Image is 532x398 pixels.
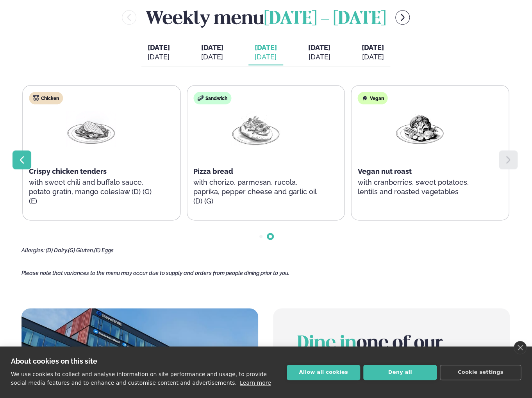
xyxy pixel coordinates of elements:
h2: one of our locations [297,332,486,376]
span: Crispy chicken tenders [29,167,107,175]
button: [DATE] [DATE] [355,40,390,66]
span: [DATE] [148,43,170,52]
strong: About cookies on this site [11,357,97,365]
img: sandwich-new-16px.svg [197,95,204,101]
button: menu-btn-left [122,10,136,25]
img: chicken.svg [33,95,39,101]
img: Vegan.svg [362,95,368,101]
div: [DATE] [362,52,384,62]
button: [DATE] [DATE] [195,40,230,66]
div: [DATE] [148,52,170,62]
button: Deny all [363,365,437,380]
div: [DATE] [255,52,277,62]
p: We use cookies to collect and analyse information on site performance and usage, to provide socia... [11,371,267,386]
p: with cranberries, sweet potatoes, lentils and roasted vegetables [358,178,482,196]
span: Vegan nut roast [358,167,412,175]
button: Allow all cookies [287,365,360,380]
div: Sandwich [193,92,231,104]
button: Cookie settings [440,365,521,380]
img: Vegan.png [395,111,445,147]
button: menu-btn-right [395,10,410,25]
span: [DATE] [255,43,277,52]
p: with chorizo, parmesan, rucola, paprika, pepper cheese and garlic oil (D) (G) [193,178,318,206]
span: Dine in [297,335,357,352]
span: [DATE] [201,43,223,52]
span: [DATE] [362,43,384,52]
span: (E) Eggs [94,247,114,253]
span: [DATE] [308,43,330,52]
span: [DATE] - [DATE] [264,11,386,28]
span: Go to slide 2 [269,235,272,238]
div: Chicken [29,92,63,104]
img: Pizza-Bread.png [230,111,280,147]
span: (G) Gluten, [68,247,94,253]
p: with sweet chili and buffalo sauce, potato gratin, mango coleslaw (D) (G) (E) [29,178,153,206]
div: [DATE] [201,52,223,62]
div: [DATE] [308,52,330,62]
button: [DATE] [DATE] [248,40,283,66]
span: Pizza bread [193,167,233,175]
a: close [514,341,527,354]
span: Please note that variances to the menu may occur due to supply and orders from people dining prio... [21,270,289,276]
h2: Weekly menu [146,5,386,30]
span: (D) Dairy, [46,247,68,253]
span: Go to slide 1 [259,235,262,238]
button: [DATE] [DATE] [302,40,337,66]
img: Chicken-breast.png [66,111,116,147]
span: Allergies: [21,247,45,253]
button: [DATE] [DATE] [141,40,176,66]
div: Vegan [358,92,388,104]
a: Learn more [240,380,271,386]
